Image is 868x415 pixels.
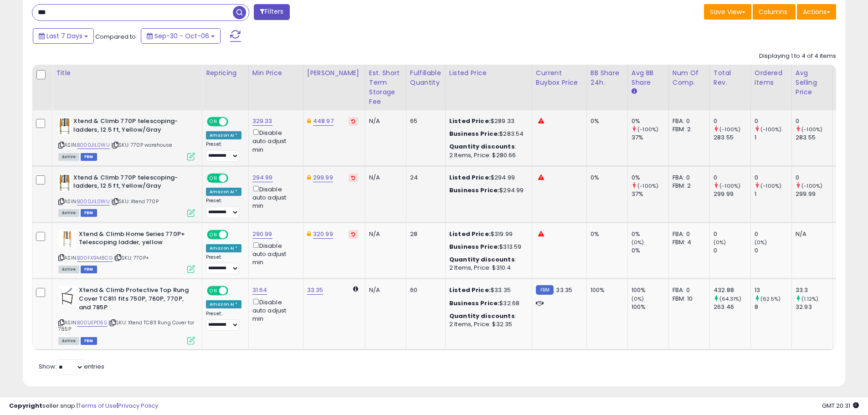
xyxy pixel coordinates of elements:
div: FBA: 0 [673,117,703,125]
a: Terms of Use [78,401,117,410]
a: B00FX9M8CG [77,254,113,262]
div: Disable auto adjust min [252,184,296,210]
div: : [449,312,525,320]
small: (-100%) [719,126,740,133]
div: 37% [632,133,668,142]
small: FBM [536,285,554,295]
div: 0% [591,174,621,182]
b: Listed Price: [449,173,491,182]
div: Preset: [206,141,241,162]
b: Listed Price: [449,286,491,294]
div: N/A [796,230,826,238]
b: Xtend & Climb Protective Top Rung Cover TC811 fits 750P, 760P, 770P, and 785P [79,286,190,314]
b: Listed Price: [449,117,491,125]
div: 2 Items, Price: $280.66 [449,151,525,159]
div: 0 [714,174,750,182]
div: 299.99 [796,190,832,198]
div: N/A [369,286,399,294]
small: (64.31%) [719,295,741,302]
div: 0% [632,230,668,238]
b: Xtend & Climb 770P telescoping-ladders, 12.5 ft, Yellow/Gray [73,117,184,136]
div: 0 [755,117,791,125]
span: All listings currently available for purchase on Amazon [58,153,79,161]
div: $283.54 [449,130,525,138]
button: Actions [797,4,836,20]
small: (0%) [755,239,767,246]
span: OFF [227,118,241,126]
div: ASIN: [58,174,195,216]
div: Total Rev. [714,68,747,87]
button: Filters [254,4,289,20]
div: $33.35 [449,286,525,294]
div: : [449,143,525,151]
div: 0 [796,117,832,125]
div: Title [56,68,198,78]
span: ON [208,287,219,295]
div: BB Share 24h. [591,68,624,87]
div: 283.55 [714,133,750,142]
div: FBA: 0 [673,174,703,182]
div: 100% [632,303,668,311]
div: FBM: 10 [673,295,703,303]
span: All listings currently available for purchase on Amazon [58,209,79,217]
a: 31.64 [252,286,267,295]
div: 0% [632,174,668,182]
div: 65 [410,117,438,125]
span: Sep-30 - Oct-06 [154,31,209,41]
div: $289.33 [449,117,525,125]
a: 299.99 [313,173,333,182]
a: B000JIL0WU [77,198,110,205]
img: 41pRM5qkQnL._SL40_.jpg [58,286,77,304]
div: 0 [755,174,791,182]
button: Save View [704,4,751,20]
b: Business Price: [449,129,499,138]
div: 283.55 [796,133,832,142]
div: FBA: 0 [673,286,703,294]
div: 8 [755,303,791,311]
div: Ordered Items [755,68,788,87]
div: Avg Selling Price [796,68,829,97]
span: Last 7 Days [46,31,82,41]
b: Xtend & Climb Home Series 770P+ Telescoping ladder, yellow [79,230,190,249]
div: N/A [369,174,399,182]
div: 1 [755,133,791,142]
div: $313.59 [449,243,525,251]
div: Amazon AI * [206,244,241,252]
span: All listings currently available for purchase on Amazon [58,337,79,345]
div: Avg BB Share [632,68,665,87]
span: FBM [81,153,97,161]
div: FBM: 2 [673,182,703,190]
div: 2 Items, Price: $32.35 [449,320,525,328]
div: FBA: 0 [673,230,703,238]
div: Preset: [206,254,241,275]
div: seller snap | | [9,402,158,410]
small: Avg BB Share. [632,87,637,96]
span: ON [208,118,219,126]
div: 33.3 [796,286,832,294]
a: B001JEPD5S [77,319,107,327]
div: Disable auto adjust min [252,241,296,267]
span: FBM [81,337,97,345]
div: : [449,256,525,264]
span: Columns [759,7,787,16]
img: 413u-DRmRsL._SL40_.jpg [58,230,77,248]
small: (0%) [714,239,726,246]
div: 100% [591,286,621,294]
div: 60 [410,286,438,294]
a: 290.99 [252,230,272,239]
span: | SKU: Xtend TC811 Rung Cover for 785P [58,319,195,333]
div: 28 [410,230,438,238]
div: 0 [755,230,791,238]
a: 329.33 [252,117,272,126]
a: B000JIL0WU [77,141,110,149]
a: 33.35 [307,286,324,295]
div: 13 [755,286,791,294]
span: FBM [81,266,97,273]
div: N/A [369,117,399,125]
div: 32.93 [796,303,832,311]
small: (-100%) [760,126,781,133]
span: 2025-10-14 20:31 GMT [822,401,859,410]
span: | SKU: Xtend 770P [111,198,159,205]
div: 432.88 [714,286,750,294]
div: Disable auto adjust min [252,128,296,154]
